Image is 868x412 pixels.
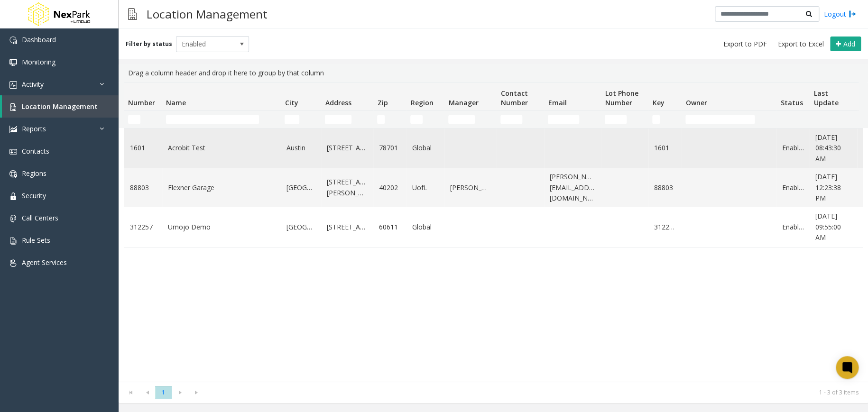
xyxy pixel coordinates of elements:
img: 'icon' [9,170,17,178]
a: [GEOGRAPHIC_DATA] [286,183,315,193]
td: Number Filter [124,111,162,128]
a: Logout [824,9,856,19]
td: Last Update Filter [810,111,857,128]
img: 'icon' [9,237,17,245]
span: Contact Number [500,89,527,107]
a: 1601 [130,143,157,153]
a: 40202 [379,183,401,193]
span: Export to Excel [778,39,824,49]
span: [DATE] 08:43:30 AM [815,133,841,163]
th: Status [776,82,810,111]
button: Export to Excel [774,37,828,51]
a: 312257 [130,222,157,232]
img: 'icon' [9,126,17,133]
div: Drag a column header and drop it here to group by that column [124,64,862,82]
span: Address [325,98,351,107]
a: [DATE] 08:43:30 AM [815,132,851,164]
button: Export to PDF [720,37,771,51]
span: City [285,98,298,107]
td: Name Filter [162,111,281,128]
a: [GEOGRAPHIC_DATA] [286,222,315,232]
span: Region [410,98,433,107]
span: Regions [22,169,46,178]
input: Email Filter [548,115,579,124]
input: Zip Filter [377,115,385,124]
td: Key Filter [648,111,682,128]
span: Key [652,98,664,107]
span: Number [128,98,155,107]
span: Enabled [176,37,234,52]
input: Lot Phone Number Filter [605,115,627,124]
input: Manager Filter [448,115,475,124]
img: 'icon' [9,259,17,267]
a: Location Management [2,95,119,118]
a: 60611 [379,222,401,232]
img: 'icon' [9,148,17,156]
a: 88803 [654,183,676,193]
a: [PERSON_NAME] [450,183,491,193]
input: Owner Filter [685,115,755,124]
img: pageIcon [128,2,137,26]
span: Security [22,191,46,200]
span: Page 1 [155,386,172,399]
a: Acrobit Test [168,143,275,153]
span: Location Management [22,102,98,111]
input: Contact Number Filter [500,115,522,124]
a: Enabled [782,143,804,153]
a: [STREET_ADDRESS][PERSON_NAME] [327,177,368,198]
span: Monitoring [22,57,55,66]
a: [DATE] 09:55:00 AM [815,211,851,243]
span: Agent Services [22,258,67,267]
img: 'icon' [9,59,17,66]
h3: Location Management [142,2,272,26]
td: Email Filter [544,111,601,128]
input: Key Filter [652,115,660,124]
span: Owner [685,98,707,107]
span: Email [548,98,566,107]
img: 'icon' [9,192,17,200]
a: Austin [286,143,315,153]
div: Data table [119,82,868,382]
label: Filter by status [126,40,172,48]
span: Zip [377,98,388,107]
span: [DATE] 12:23:38 PM [815,172,841,202]
a: [DATE] 12:23:38 PM [815,172,851,203]
a: Flexner Garage [168,183,275,193]
input: Region Filter [410,115,423,124]
a: UofL [412,183,439,193]
span: Contacts [22,146,49,156]
a: [PERSON_NAME][EMAIL_ADDRESS][DOMAIN_NAME] [550,172,595,203]
img: 'icon' [9,81,17,89]
span: Export to PDF [723,39,767,49]
td: Owner Filter [682,111,776,128]
button: Add [830,37,861,52]
span: Last Update [813,89,838,107]
td: Region Filter [406,111,444,128]
span: Reports [22,124,46,133]
a: Enabled [782,222,804,232]
td: Manager Filter [444,111,497,128]
span: Add [843,39,855,48]
input: Address Filter [325,115,351,124]
a: [STREET_ADDRESS] [327,143,368,153]
a: Enabled [782,183,804,193]
img: 'icon' [9,103,17,111]
td: Zip Filter [373,111,406,128]
img: 'icon' [9,37,17,44]
img: logout [849,9,856,19]
input: Number Filter [128,115,140,124]
img: 'icon' [9,215,17,222]
a: 78701 [379,143,401,153]
td: City Filter [281,111,321,128]
span: Lot Phone Number [605,89,638,107]
td: Status Filter [776,111,810,128]
td: Contact Number Filter [497,111,544,128]
span: Name [166,98,186,107]
td: Lot Phone Number Filter [601,111,648,128]
a: 312257 [654,222,676,232]
span: Manager [448,98,478,107]
kendo-pager-info: 1 - 3 of 3 items [211,388,859,396]
input: City Filter [285,115,299,124]
a: [STREET_ADDRESS] [327,222,368,232]
span: Call Centers [22,213,58,222]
